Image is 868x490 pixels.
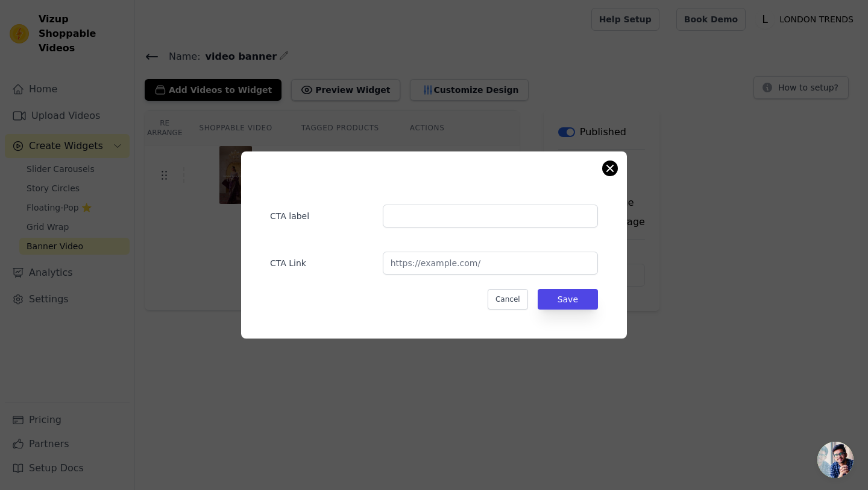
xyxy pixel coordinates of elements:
[383,252,598,275] input: https://example.com/
[603,161,617,176] button: Close modal
[817,442,854,478] div: Open chat
[270,252,373,269] label: CTA Link
[270,205,373,222] label: CTA label
[488,289,528,310] button: Cancel
[538,289,598,310] button: Save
